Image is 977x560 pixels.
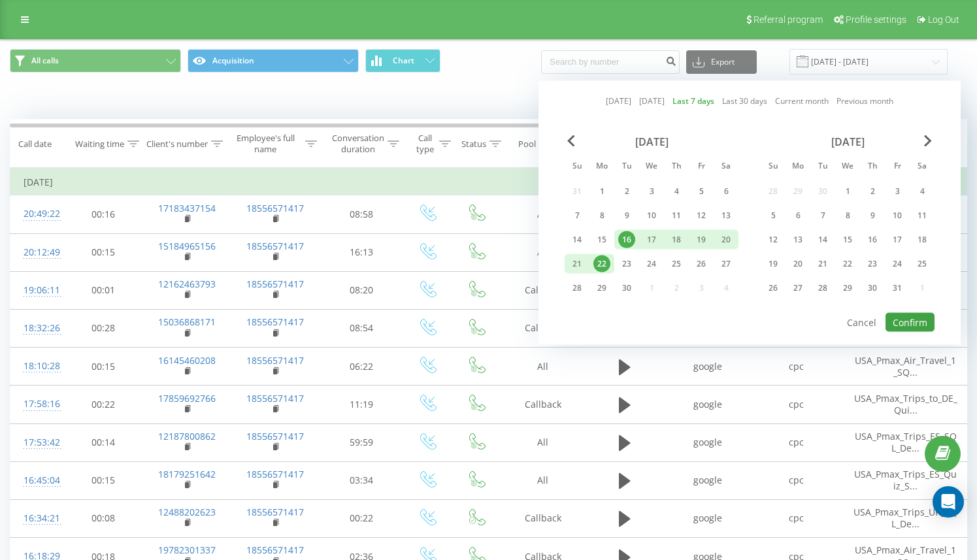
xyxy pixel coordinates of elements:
[246,392,304,404] a: 18556571417
[838,157,857,177] abbr: Wednesday
[188,49,359,73] button: Acquisition
[321,271,403,309] td: 08:20
[501,195,586,233] td: All
[886,313,935,332] button: Confirm
[664,230,689,250] div: Thu Sep 18, 2025
[668,231,685,248] div: 18
[914,255,931,272] div: 25
[18,139,52,150] div: Call date
[643,207,660,224] div: 10
[614,278,639,298] div: Tue Sep 30, 2025
[860,254,885,274] div: Thu Oct 23, 2025
[24,201,50,227] div: 20:49:22
[912,157,932,177] abbr: Saturday
[860,206,885,225] div: Thu Oct 9, 2025
[617,157,637,177] abbr: Tuesday
[229,133,303,155] div: Employee's full name
[689,254,714,274] div: Fri Sep 26, 2025
[63,271,144,309] td: 00:01
[24,354,50,379] div: 18:10:28
[855,354,956,378] span: USA_Pmax_Air_Travel_1_SQ...
[321,348,403,386] td: 06:22
[722,95,767,107] a: Last 30 days
[689,206,714,225] div: Fri Sep 12, 2025
[589,278,614,298] div: Mon Sep 29, 2025
[246,506,304,518] a: 18556571417
[718,183,735,200] div: 6
[24,468,50,493] div: 16:45:04
[501,386,586,423] td: Callback
[885,254,910,274] div: Fri Oct 24, 2025
[855,430,957,454] span: USA_Pmax_Trips_ES_SQL_De...
[885,278,910,298] div: Fri Oct 31, 2025
[246,316,304,328] a: 18556571417
[864,183,881,200] div: 2
[668,255,685,272] div: 25
[606,95,631,107] a: [DATE]
[860,230,885,250] div: Thu Oct 16, 2025
[589,254,614,274] div: Mon Sep 22, 2025
[158,202,216,214] a: 17183437154
[63,461,144,499] td: 00:15
[569,255,586,272] div: 21
[24,506,50,531] div: 16:34:21
[752,423,840,461] td: cpc
[246,544,304,556] a: 18556571417
[854,468,957,492] span: USA_Pmax_Trips_ES_Quiz_S...
[246,468,304,480] a: 18556571417
[786,206,810,225] div: Mon Oct 6, 2025
[889,183,906,200] div: 3
[752,461,840,499] td: cpc
[63,309,144,347] td: 00:28
[853,506,957,530] span: USA_Pmax_Trips_UK_SQL_De...
[914,231,931,248] div: 18
[840,313,884,332] button: Cancel
[24,240,50,265] div: 20:12:49
[565,230,589,250] div: Sun Sep 14, 2025
[668,207,685,224] div: 11
[158,240,216,252] a: 15184965156
[639,206,664,225] div: Wed Sep 10, 2025
[752,499,840,537] td: cpc
[24,316,50,341] div: 18:32:26
[593,280,610,297] div: 29
[614,182,639,201] div: Tue Sep 2, 2025
[589,230,614,250] div: Mon Sep 15, 2025
[569,207,586,224] div: 7
[714,230,738,250] div: Sat Sep 20, 2025
[914,183,931,200] div: 4
[810,230,835,250] div: Tue Oct 14, 2025
[664,386,752,423] td: google
[860,182,885,201] div: Thu Oct 2, 2025
[246,240,304,252] a: 18556571417
[765,255,782,272] div: 19
[158,278,216,290] a: 12162463793
[864,280,881,297] div: 30
[814,280,831,297] div: 28
[835,254,860,274] div: Wed Oct 22, 2025
[786,230,810,250] div: Mon Oct 13, 2025
[501,271,586,309] td: Callback
[667,157,686,177] abbr: Thursday
[158,506,216,518] a: 12488202623
[158,468,216,480] a: 18179251642
[24,430,50,455] div: 17:53:42
[63,195,144,233] td: 00:16
[693,183,710,200] div: 5
[765,280,782,297] div: 26
[593,231,610,248] div: 15
[846,14,906,25] span: Profile settings
[321,233,403,271] td: 16:13
[689,182,714,201] div: Fri Sep 5, 2025
[810,206,835,225] div: Tue Oct 7, 2025
[158,392,216,404] a: 17859692766
[63,386,144,423] td: 00:22
[835,278,860,298] div: Wed Oct 29, 2025
[761,254,786,274] div: Sun Oct 19, 2025
[365,49,440,73] button: Chart
[810,278,835,298] div: Tue Oct 28, 2025
[718,231,735,248] div: 20
[664,206,689,225] div: Thu Sep 11, 2025
[321,499,403,537] td: 00:22
[618,280,635,297] div: 30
